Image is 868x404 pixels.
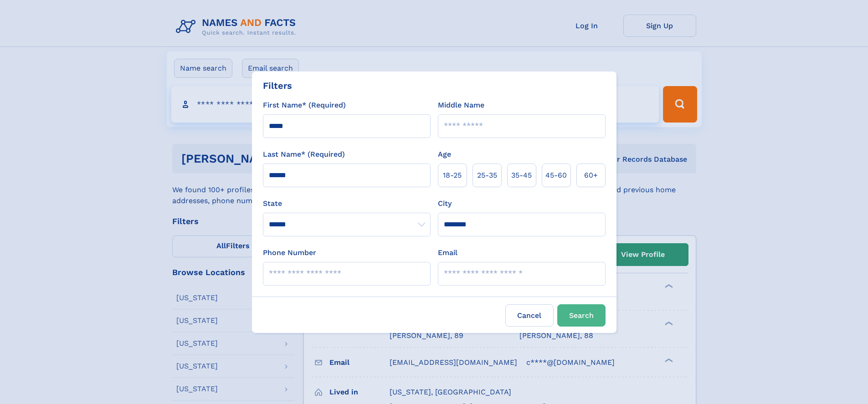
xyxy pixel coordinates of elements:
[477,170,497,181] span: 25‑35
[438,100,484,111] label: Middle Name
[263,198,431,209] label: State
[584,170,598,181] span: 60+
[438,198,452,209] label: City
[505,304,554,327] label: Cancel
[263,149,345,160] label: Last Name* (Required)
[263,79,292,92] div: Filters
[263,247,316,258] label: Phone Number
[511,170,532,181] span: 35‑45
[443,170,462,181] span: 18‑25
[438,149,451,160] label: Age
[557,304,606,327] button: Search
[545,170,567,181] span: 45‑60
[438,247,457,258] label: Email
[263,100,346,111] label: First Name* (Required)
